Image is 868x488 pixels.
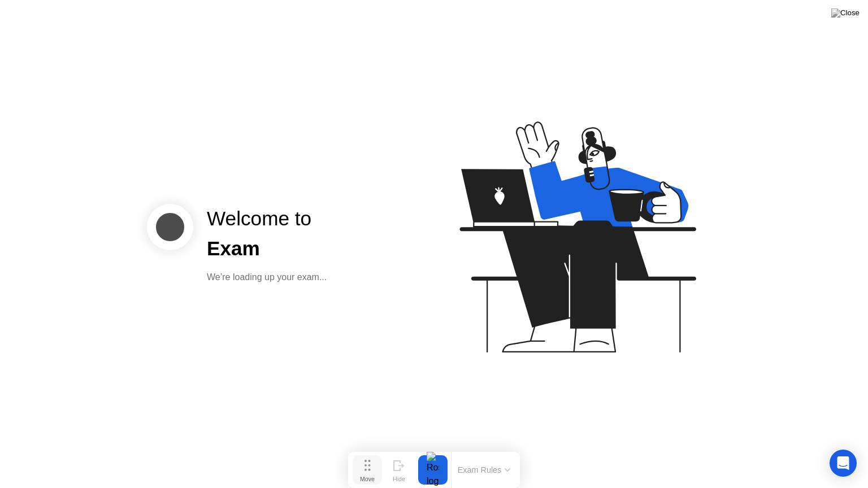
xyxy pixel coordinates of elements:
[831,8,860,18] img: Close
[207,204,327,234] div: Welcome to
[830,450,857,477] div: Open Intercom Messenger
[393,476,405,482] div: Hide
[207,234,327,264] div: Exam
[384,455,414,485] button: Hide
[207,271,327,284] div: We’re loading up your exam...
[353,455,382,485] button: Move
[454,465,514,475] button: Exam Rules
[360,476,375,482] div: Move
